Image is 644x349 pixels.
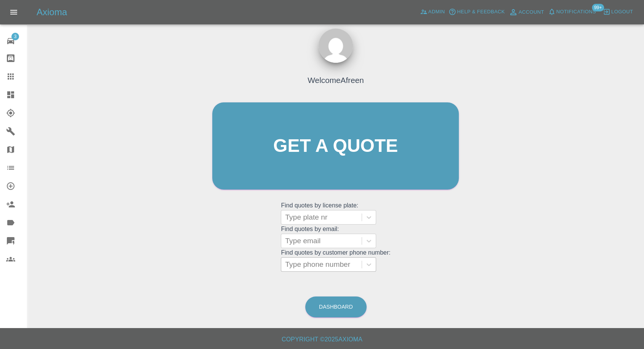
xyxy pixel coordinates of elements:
a: Get a quote [212,102,459,190]
span: Help & Feedback [457,8,505,16]
grid: Find quotes by email: [281,226,390,248]
a: Account [507,6,546,18]
grid: Find quotes by license plate: [281,202,390,225]
h6: Copyright © 2025 Axioma [6,334,638,345]
button: Open drawer [5,3,23,21]
button: Notifications [546,6,598,18]
img: ... [319,29,353,63]
span: 3 [11,33,19,40]
button: Help & Feedback [447,6,506,18]
span: Account [519,8,544,17]
grid: Find quotes by customer phone number: [281,249,390,272]
a: Dashboard [305,296,367,317]
span: Notifications [556,8,596,16]
span: 99+ [592,4,604,11]
button: Logout [601,6,635,18]
h5: Axioma [37,6,67,18]
span: Logout [611,8,633,16]
a: Admin [418,6,447,18]
span: Admin [428,8,445,16]
h4: Welcome Afreen [308,74,364,86]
